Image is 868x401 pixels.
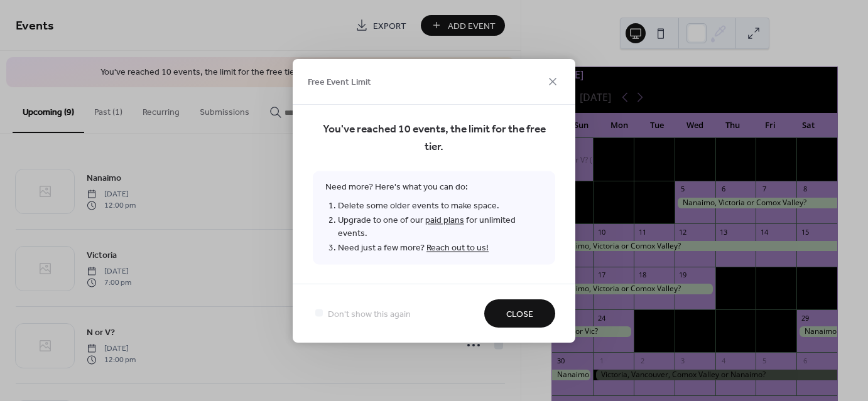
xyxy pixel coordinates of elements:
span: Don't show this again [328,307,411,321]
button: Close [484,299,555,328]
span: Need more? Here's what you can do: [313,171,555,264]
li: Need just a few more? [338,240,543,255]
span: Free Event Limit [308,76,371,89]
a: Reach out to us! [426,239,489,256]
a: paid plans [425,211,464,228]
span: Close [506,307,533,321]
span: You've reached 10 events, the limit for the free tier. [313,120,555,156]
li: Upgrade to one of our for unlimited events. [338,213,543,240]
li: Delete some older events to make space. [338,198,543,213]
